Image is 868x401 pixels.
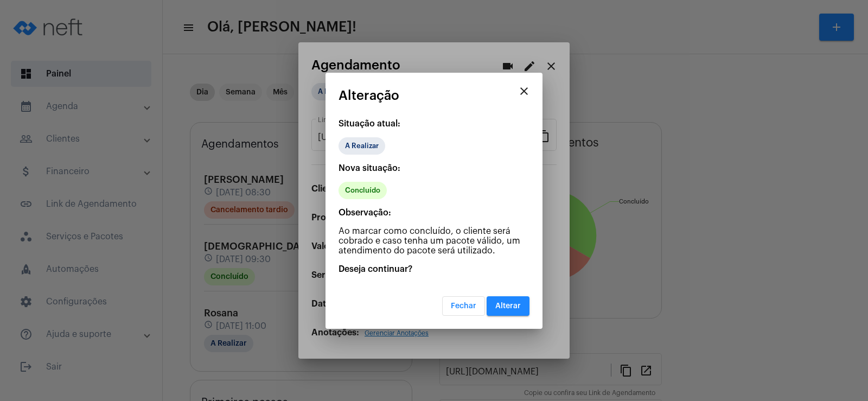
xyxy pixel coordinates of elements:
mat-chip: Concluído [339,182,387,199]
span: Alterar [495,302,521,310]
p: Nova situação: [339,163,529,173]
p: Observação: [339,208,529,218]
p: Deseja continuar? [339,264,529,274]
p: Situação atual: [339,119,529,129]
span: Fechar [451,302,476,310]
mat-icon: close [518,85,531,98]
mat-chip: A Realizar [339,137,385,155]
span: Alteração [339,88,399,103]
p: Ao marcar como concluído, o cliente será cobrado e caso tenha um pacote válido, um atendimento do... [339,226,529,256]
button: Fechar [442,296,485,316]
button: Alterar [487,296,529,316]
